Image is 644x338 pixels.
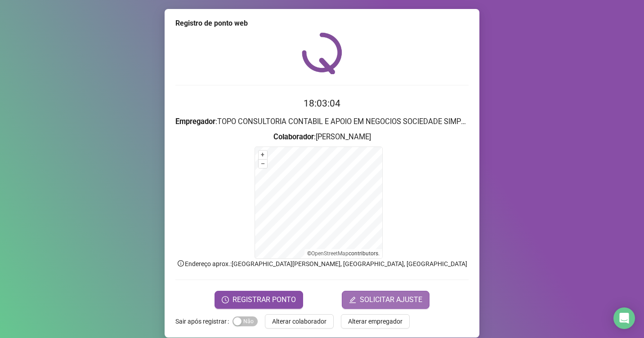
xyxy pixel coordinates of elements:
button: Alterar colaborador [265,314,334,329]
img: QRPoint [302,32,342,74]
span: clock-circle [222,296,229,303]
span: info-circle [177,259,185,267]
button: – [259,160,267,168]
a: OpenStreetMap [311,250,349,257]
span: SOLICITAR AJUSTE [360,294,422,305]
span: REGISTRAR PONTO [233,294,296,305]
h3: : TOPO CONSULTORIA CONTABIL E APOIO EM NEGOCIOS SOCIEDADE SIMPLES [175,116,469,128]
button: editSOLICITAR AJUSTE [342,291,429,309]
strong: Colaborador [273,133,314,141]
time: 18:03:04 [304,98,340,109]
li: © contributors. [307,250,380,257]
h3: : [PERSON_NAME] [175,131,469,143]
p: Endereço aprox. : [GEOGRAPHIC_DATA][PERSON_NAME], [GEOGRAPHIC_DATA], [GEOGRAPHIC_DATA] [175,259,469,269]
span: Alterar empregador [348,316,402,326]
div: Open Intercom Messenger [613,307,635,329]
label: Sair após registrar [175,314,233,329]
button: + [259,151,267,159]
div: Registro de ponto web [175,18,469,29]
span: Alterar colaborador [272,316,326,326]
button: REGISTRAR PONTO [215,291,303,309]
button: Alterar empregador [341,314,410,329]
strong: Empregador [175,117,215,126]
span: edit [349,296,356,303]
